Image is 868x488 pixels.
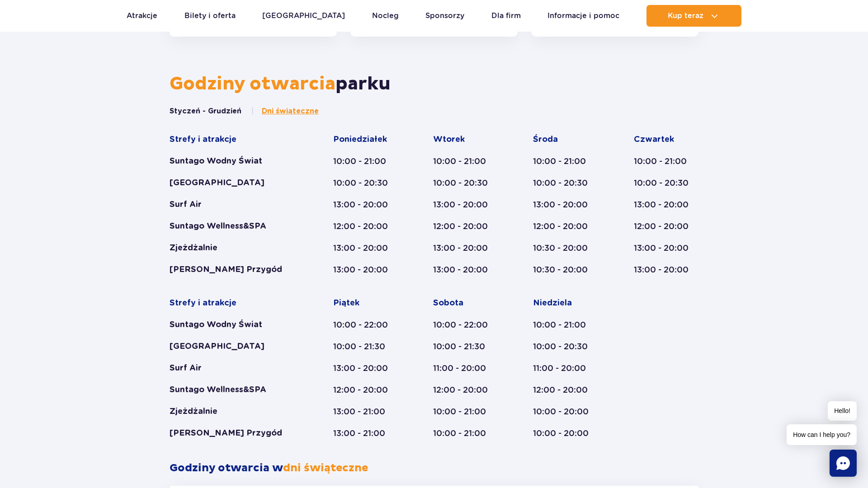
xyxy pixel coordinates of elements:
div: 12:00 - 20:00 [433,221,498,232]
div: 10:00 - 20:30 [533,341,599,352]
div: Suntago Wellness&SPA [170,385,298,395]
div: 10:30 - 20:00 [533,243,599,253]
div: [PERSON_NAME] Przygód [170,428,298,439]
div: 13:00 - 21:00 [333,428,398,439]
div: 10:00 - 21:30 [433,341,498,352]
div: 13:00 - 20:00 [333,199,398,210]
a: Sponsorzy [425,5,464,27]
div: Strefy i atrakcje [170,298,298,309]
div: 11:00 - 20:00 [433,363,498,374]
div: 12:00 - 20:00 [533,385,599,395]
div: 10:00 - 21:00 [634,156,699,167]
div: Chat [830,450,857,477]
div: Wtorek [433,134,498,145]
a: Informacje i pomoc [547,5,619,27]
div: 10:00 - 21:00 [433,428,498,439]
h2: Godziny otwarcia w [170,461,699,475]
div: 12:00 - 20:00 [333,221,398,232]
div: Poniedziałek [333,134,398,145]
div: 13:00 - 20:00 [634,243,699,253]
div: 13:00 - 20:00 [333,264,398,275]
div: [GEOGRAPHIC_DATA] [170,341,298,352]
span: dni świąteczne [283,461,368,475]
div: Suntago Wodny Świat [170,156,298,167]
h2: parku [170,73,699,95]
div: Strefy i atrakcje [170,134,298,145]
div: 10:00 - 21:00 [333,156,398,167]
button: Dni świąteczne [251,106,319,116]
div: 10:00 - 21:00 [433,156,498,167]
a: [GEOGRAPHIC_DATA] [262,5,345,27]
div: 13:00 - 21:00 [333,406,398,417]
span: Dni świąteczne [262,106,319,116]
div: Środa [533,134,599,145]
div: 10:00 - 21:00 [533,156,599,167]
span: Kup teraz [668,12,703,20]
div: 13:00 - 20:00 [634,199,699,210]
a: Bilety i oferta [184,5,236,27]
div: 13:00 - 20:00 [433,243,498,253]
div: 10:00 - 20:00 [533,406,599,417]
div: Surf Air [170,199,298,210]
div: 10:00 - 20:30 [533,178,599,188]
button: Kup teraz [646,5,741,27]
div: 10:00 - 21:00 [433,406,498,417]
div: 12:00 - 20:00 [533,221,599,232]
div: Suntago Wellness&SPA [170,221,298,232]
div: 12:00 - 20:00 [433,385,498,395]
div: 10:00 - 22:00 [333,319,398,330]
a: Dla firm [491,5,521,27]
div: 12:00 - 20:00 [634,221,699,232]
div: Zjeżdżalnie [170,406,298,417]
div: 13:00 - 20:00 [634,264,699,275]
div: Niedziela [533,298,599,309]
div: 10:00 - 20:30 [333,178,398,188]
div: Czwartek [634,134,699,145]
a: Atrakcje [127,5,157,27]
div: 10:00 - 20:00 [533,428,599,439]
div: 13:00 - 20:00 [333,243,398,253]
div: 10:00 - 21:00 [533,319,599,330]
div: 11:00 - 20:00 [533,363,599,374]
div: 10:30 - 20:00 [533,264,599,275]
div: [GEOGRAPHIC_DATA] [170,178,298,188]
span: How can I help you? [787,424,857,445]
span: Hello! [828,401,857,421]
a: Nocleg [372,5,399,27]
div: Zjeżdżalnie [170,243,298,253]
div: 13:00 - 20:00 [433,264,498,275]
div: Sobota [433,298,498,309]
div: 10:00 - 20:30 [634,178,699,188]
div: 12:00 - 20:00 [333,385,398,395]
div: Piątek [333,298,398,309]
div: 13:00 - 20:00 [333,363,398,374]
div: 13:00 - 20:00 [533,199,599,210]
div: 10:00 - 22:00 [433,319,498,330]
div: 10:00 - 20:30 [433,178,498,188]
button: Styczeń - Grudzień [170,106,241,116]
span: Godziny otwarcia [170,73,335,95]
div: 13:00 - 20:00 [433,199,498,210]
div: Suntago Wodny Świat [170,319,298,330]
div: [PERSON_NAME] Przygód [170,264,298,275]
div: 10:00 - 21:30 [333,341,398,352]
div: Surf Air [170,363,298,374]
